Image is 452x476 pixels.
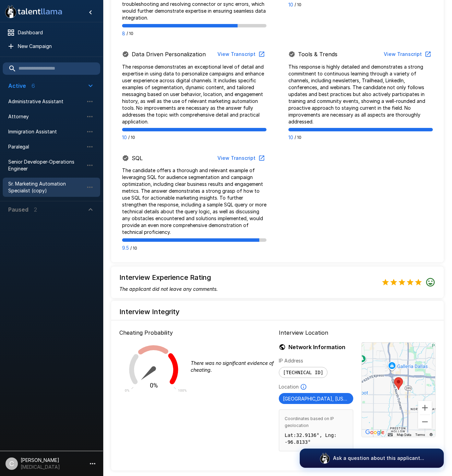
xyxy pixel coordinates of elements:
p: 10 [288,134,293,141]
p: Interview Location [279,329,436,337]
a: Report errors in the road map or imagery to Google [429,433,433,437]
p: IP Address [279,357,353,364]
img: Google [364,428,386,437]
span: [GEOGRAPHIC_DATA], [US_STATE] [GEOGRAPHIC_DATA] [279,396,353,402]
p: Data Driven Personalization [132,50,206,58]
p: 8 [122,30,125,37]
a: Terms (opens in new tab) [415,433,425,437]
p: 10 [122,134,127,141]
p: SQL [132,154,143,162]
span: / 10 [128,134,135,141]
button: Zoom in [418,401,432,415]
p: Ask a question about this applicant... [333,455,424,462]
span: / 10 [130,245,137,252]
p: Cheating Probability [119,329,276,337]
p: 10 [288,1,293,8]
svg: Based on IP Address and not guaranteed to be accurate [300,383,307,390]
span: [TECHNICAL_ID] [279,370,327,375]
span: / 10 [295,1,301,8]
h6: Interview Integrity [111,306,444,317]
p: The response demonstrates an exceptional level of detail and expertise in using data to personali... [122,63,266,125]
i: The applicant did not leave any comments. [119,286,218,292]
p: Lat: 32.9136 °, Lng: -96.8133 ° [285,432,347,445]
h6: Network Information [279,342,353,352]
button: Keyboard shortcuts [388,432,393,437]
button: View Transcript [215,48,266,61]
span: / 10 [295,134,301,141]
button: View Transcript [215,152,266,165]
span: / 10 [127,30,133,37]
p: This response is highly detailed and demonstrates a strong commitment to continuous learning thro... [288,63,433,125]
button: Map Data [397,432,411,437]
p: Tools & Trends [298,50,337,58]
button: View Transcript [381,48,433,61]
a: Open this area in Google Maps (opens a new window) [364,428,386,437]
i: There was no significant evidence of cheating. [191,360,274,373]
p: 9.5 [122,245,129,251]
button: Zoom out [418,415,432,429]
button: Ask a question about this applicant... [300,449,444,468]
h6: Interview Experience Rating [119,272,218,283]
text: 0% [150,382,158,389]
img: logo_glasses@2x.png [319,453,330,464]
span: Coordinates based on IP geolocation [285,415,347,429]
text: 100% [178,389,187,392]
text: 0% [125,389,129,392]
p: Location [279,383,299,390]
p: The candidate offers a thorough and relevant example of leveraging SQL for audience segmentation ... [122,167,266,236]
